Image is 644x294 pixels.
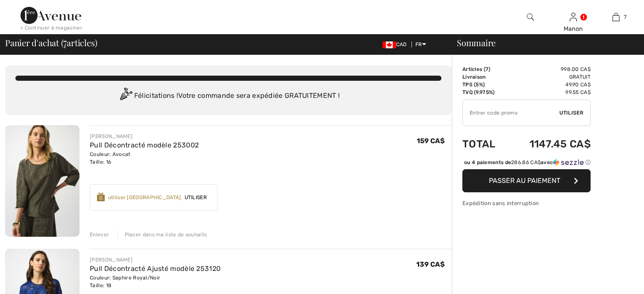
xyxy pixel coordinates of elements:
img: Canadian Dollar [382,41,396,48]
div: Félicitations ! Votre commande sera expédiée GRATUITEMENT ! [15,88,441,105]
td: Gratuit [507,73,591,81]
div: ou 4 paiements de286.86 CA$avecSezzle Cliquez pour en savoir plus sur Sezzle [462,159,591,169]
a: 7 [595,12,637,22]
img: Sezzle [553,159,584,166]
a: Se connecter [570,13,577,21]
td: 49.90 CA$ [507,81,591,88]
img: Pull Décontracté modèle 253002 [5,125,79,237]
button: Passer au paiement [462,169,591,192]
div: Placer dans ma liste de souhaits [118,231,207,238]
span: Passer au paiement [489,176,560,185]
img: Mes infos [570,12,577,22]
span: 7 [485,66,488,72]
img: Congratulation2.svg [117,88,134,105]
td: 998.00 CA$ [507,65,591,73]
div: < Continuer à magasiner [21,24,82,32]
span: Panier d'achat ( articles) [5,38,97,47]
div: Enlever [90,231,109,238]
div: Manon [552,24,594,33]
td: 1147.45 CA$ [507,129,591,159]
input: Code promo [463,100,559,126]
img: Mon panier [612,12,620,22]
img: 1ère Avenue [21,7,81,24]
span: 7 [63,36,67,47]
td: TVQ (9.975%) [462,88,507,96]
span: Utiliser [559,109,583,117]
span: FR [415,41,426,47]
div: Sommaire [447,38,639,47]
div: [PERSON_NAME] [90,256,221,264]
span: 286.86 CA$ [511,159,541,165]
div: Couleur: Avocat Taille: 16 [90,150,199,166]
span: CAD [382,41,410,47]
div: Expédition sans interruption [462,199,591,207]
a: Pull Décontracté Ajusté modèle 253120 [90,265,221,273]
div: Couleur: Saphire Royal/Noir Taille: 18 [90,274,221,289]
span: 7 [624,13,626,21]
a: Pull Décontracté modèle 253002 [90,141,199,149]
div: ou 4 paiements de avec [464,159,591,166]
td: TPS (5%) [462,81,507,88]
img: recherche [527,12,534,22]
span: 159 CA$ [417,137,445,145]
td: Total [462,129,507,159]
div: utiliser [GEOGRAPHIC_DATA] [108,194,181,201]
span: Utiliser [181,194,210,201]
td: Livraison [462,73,507,81]
span: 139 CA$ [416,260,445,268]
div: [PERSON_NAME] [90,132,199,140]
img: Reward-Logo.svg [97,193,105,201]
td: Articles ( ) [462,65,507,73]
td: 99.55 CA$ [507,88,591,96]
